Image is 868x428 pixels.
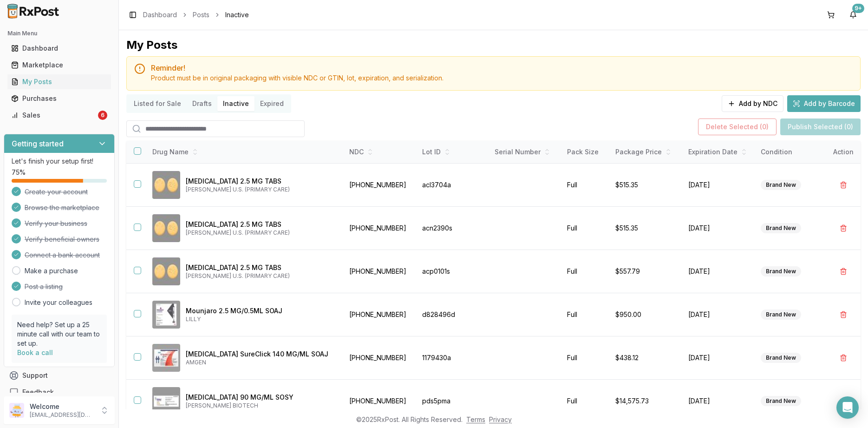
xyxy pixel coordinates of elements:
[344,293,416,336] td: [PHONE_NUMBER]
[561,336,610,379] td: Full
[761,180,801,190] div: Brand New
[30,411,94,419] p: [EMAIL_ADDRESS][DOMAIN_NAME]
[835,177,852,193] button: Delete
[187,96,217,111] button: Drafts
[835,263,852,280] button: Delete
[22,388,54,397] span: Feedback
[12,157,107,166] p: Let's finish your setup first!
[4,367,115,384] button: Support
[25,235,99,244] span: Verify beneficial owners
[688,180,710,190] span: [DATE]
[152,257,180,285] img: Eliquis 2.5 MG TABS
[98,111,107,120] div: 6
[610,293,682,336] td: $950.00
[610,206,682,250] td: $515.35
[186,393,336,402] div: [MEDICAL_DATA] 90 MG/ML SOSY
[610,336,682,379] td: $438.12
[151,73,853,83] div: Product must be in original packaging with visible NDC or GTIN, lot, expiration, and serialization.
[186,263,336,272] div: [MEDICAL_DATA] 2.5 MG TABS
[561,141,610,163] th: Pack Size
[688,147,750,157] div: Expiration Date
[852,4,864,13] div: 9+
[7,57,111,73] a: Marketplace
[561,163,610,206] td: Full
[787,95,861,112] button: Add by Barcode
[4,108,115,123] button: Sales6
[495,147,556,157] div: Serial Number
[25,266,78,276] a: Make a purchase
[561,206,610,250] td: Full
[186,272,336,280] div: [PERSON_NAME] U.S. (PRIMARY CARE)
[186,316,336,323] div: LILLY
[143,10,249,20] nav: breadcrumb
[344,163,416,206] td: [PHONE_NUMBER]
[12,168,26,177] span: 75 %
[186,220,336,229] div: [MEDICAL_DATA] 2.5 MG TABS
[561,379,610,422] td: Full
[688,310,710,319] span: [DATE]
[610,250,682,293] td: $557.79
[186,359,336,366] div: AMGEN
[610,163,682,206] td: $515.35
[688,267,710,276] span: [DATE]
[17,320,101,348] p: Need help? Set up a 25 minute call with our team to set up.
[217,96,255,111] button: Inactive
[4,4,63,19] img: RxPost Logo
[255,96,289,111] button: Expired
[193,10,209,20] a: Posts
[12,138,64,149] h3: Getting started
[9,403,24,418] img: User avatar
[186,306,336,316] div: Mounjaro 2.5 MG/0.5ML SOAJ
[4,74,115,89] button: My Posts
[143,10,177,20] a: Dashboard
[761,353,801,363] div: Brand New
[561,250,610,293] td: Full
[417,379,489,422] td: pds5pma
[344,250,416,293] td: [PHONE_NUMBER]
[186,402,336,409] div: [PERSON_NAME] BIOTECH
[417,336,489,379] td: 1179430a
[722,95,783,112] button: Add by NDC
[7,40,111,57] a: Dashboard
[828,141,861,163] th: Action
[344,206,416,250] td: [PHONE_NUMBER]
[25,298,92,307] a: Invite your colleagues
[466,415,485,423] a: Terms
[25,282,63,291] span: Post a listing
[7,90,111,107] a: Purchases
[755,141,828,163] th: Condition
[25,187,88,197] span: Create your account
[688,353,710,362] span: [DATE]
[17,349,53,356] a: Book a call
[152,147,336,157] div: Drug Name
[151,64,853,72] h5: Reminder!
[4,58,115,72] button: Marketplace
[11,77,107,86] div: My Posts
[417,163,489,206] td: acl3704a
[152,344,180,372] img: Repatha SureClick 140 MG/ML SOAJ
[126,38,177,53] div: My Posts
[4,384,115,401] button: Feedback
[422,147,483,157] div: Lot ID
[11,44,107,53] div: Dashboard
[417,293,489,336] td: d828496d
[152,214,180,242] img: Eliquis 2.5 MG TABS
[11,60,107,70] div: Marketplace
[835,220,852,237] button: Delete
[186,349,336,359] div: [MEDICAL_DATA] SureClick 140 MG/ML SOAJ
[11,94,107,103] div: Purchases
[128,96,187,111] button: Listed for Sale
[846,7,861,22] button: 9+
[25,203,99,212] span: Browse the marketplace
[186,229,336,237] div: [PERSON_NAME] U.S. (PRIMARY CARE)
[835,349,852,366] button: Delete
[7,73,111,90] a: My Posts
[225,10,249,20] span: Inactive
[152,387,180,415] img: Stelara 90 MG/ML SOSY
[152,171,180,199] img: Eliquis 2.5 MG TABS
[489,415,512,423] a: Privacy
[4,41,115,56] button: Dashboard
[186,186,336,193] div: [PERSON_NAME] U.S. (PRIMARY CARE)
[30,402,94,411] p: Welcome
[561,293,610,336] td: Full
